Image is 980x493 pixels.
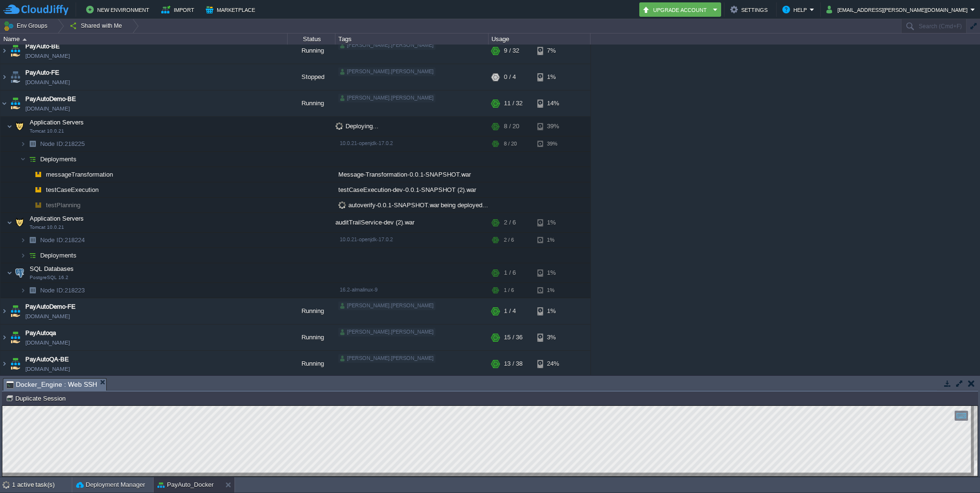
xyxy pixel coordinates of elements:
div: 1% [537,263,568,282]
span: Docker_Engine : Web SSH [6,379,97,391]
div: 1% [537,213,568,232]
div: Running [288,325,335,350]
span: Application Servers [29,214,85,223]
div: [PERSON_NAME].[PERSON_NAME] [338,302,435,310]
div: 1 / 4 [504,298,516,324]
div: [PERSON_NAME].[PERSON_NAME] [338,41,435,50]
div: testCaseExecution-dev-0.0.1-SNAPSHOT (2).war [335,182,489,197]
div: 1 active task(s) [12,477,72,493]
span: PostgreSQL 16.2 [30,275,68,280]
span: testCaseExecution [45,186,100,194]
img: AMDAwAAAACH5BAEAAAAALAAAAAABAAEAAAICRAEAOw== [20,152,26,167]
span: Application Servers [29,118,85,126]
img: AMDAwAAAACH5BAEAAAAALAAAAAABAAEAAAICRAEAOw== [32,182,45,197]
div: Running [288,90,335,116]
span: autoverify-0.0.1-SNAPSHOT.war being deployed... [338,202,488,209]
div: 3% [537,325,568,350]
a: [DOMAIN_NAME] [25,312,70,321]
a: [DOMAIN_NAME] [25,78,70,87]
span: 10.0.21-openjdk-17.0.2 [340,236,393,242]
button: [EMAIL_ADDRESS][PERSON_NAME][DOMAIN_NAME] [826,4,970,15]
img: AMDAwAAAACH5BAEAAAAALAAAAAABAAEAAAICRAEAOw== [0,38,8,64]
div: auditTrailService-dev (2).war [335,213,489,232]
img: AMDAwAAAACH5BAEAAAAALAAAAAABAAEAAAICRAEAOw== [9,325,22,350]
a: [DOMAIN_NAME] [25,338,70,347]
div: 1 / 6 [504,283,514,298]
a: Application ServersTomcat 10.0.21 [29,215,85,222]
button: Settings [730,4,770,15]
span: SQL Databases [29,265,75,273]
span: PayAutoDemo-BE [25,94,76,104]
div: 1% [537,298,568,324]
div: Running [288,351,335,377]
div: Running [288,38,335,64]
span: PayAuto-FE [25,68,59,78]
div: 1% [537,233,568,247]
button: PayAuto_Docker [157,480,214,490]
img: AMDAwAAAACH5BAEAAAAALAAAAAABAAEAAAICRAEAOw== [20,136,26,151]
span: Node ID: [40,140,65,147]
a: Deployments [39,251,78,259]
span: PayAutoQA-BE [25,355,69,364]
button: Upgrade Account [642,4,710,15]
img: AMDAwAAAACH5BAEAAAAALAAAAAABAAEAAAICRAEAOw== [26,152,39,167]
div: Message-Transformation-0.0.1-SNAPSHOT.war [335,167,489,182]
div: 8 / 20 [504,117,519,136]
a: PayAutoqa [25,328,56,338]
div: Tags [336,34,488,45]
img: AMDAwAAAACH5BAEAAAAALAAAAAABAAEAAAICRAEAOw== [26,136,39,151]
span: 218223 [39,286,86,294]
button: Help [782,4,810,15]
div: [PERSON_NAME].[PERSON_NAME] [338,354,435,363]
button: Env Groups [3,19,51,33]
button: Marketplace [206,4,258,15]
button: Deployment Manager [76,480,145,490]
img: AMDAwAAAACH5BAEAAAAALAAAAAABAAEAAAICRAEAOw== [26,233,39,247]
a: [DOMAIN_NAME] [25,51,70,61]
div: 24% [537,351,568,377]
img: AMDAwAAAACH5BAEAAAAALAAAAAABAAEAAAICRAEAOw== [9,298,22,324]
span: 218224 [39,236,86,244]
a: Deployments [39,155,78,163]
img: AMDAwAAAACH5BAEAAAAALAAAAAABAAEAAAICRAEAOw== [7,117,12,136]
button: Shared with Me [69,19,125,33]
a: [DOMAIN_NAME] [25,364,70,374]
div: Stopped [288,64,335,90]
span: messageTransformation [45,170,114,179]
a: PayAutoDemo-FE [25,302,76,312]
div: [PERSON_NAME].[PERSON_NAME] [338,67,435,76]
img: AMDAwAAAACH5BAEAAAAALAAAAAABAAEAAAICRAEAOw== [32,198,45,213]
img: AMDAwAAAACH5BAEAAAAALAAAAAABAAEAAAICRAEAOw== [13,213,26,232]
div: 9 / 32 [504,38,519,64]
img: AMDAwAAAACH5BAEAAAAALAAAAAABAAEAAAICRAEAOw== [20,233,26,247]
div: 0 / 4 [504,64,516,90]
div: Name [1,34,287,45]
div: 1 / 6 [504,263,516,282]
img: AMDAwAAAACH5BAEAAAAALAAAAAABAAEAAAICRAEAOw== [26,283,39,298]
div: Usage [489,34,590,45]
span: Tomcat 10.0.21 [30,128,64,134]
img: AMDAwAAAACH5BAEAAAAALAAAAAABAAEAAAICRAEAOw== [20,248,26,263]
div: 2 / 6 [504,213,516,232]
span: Node ID: [40,236,65,244]
span: PayAuto-BE [25,42,60,51]
div: [PERSON_NAME].[PERSON_NAME] [338,328,435,336]
a: SQL DatabasesPostgreSQL 16.2 [29,265,75,272]
div: 14% [537,90,568,116]
img: AMDAwAAAACH5BAEAAAAALAAAAAABAAEAAAICRAEAOw== [9,90,22,116]
div: 1% [537,283,568,298]
img: AMDAwAAAACH5BAEAAAAALAAAAAABAAEAAAICRAEAOw== [9,64,22,90]
img: AMDAwAAAACH5BAEAAAAALAAAAAABAAEAAAICRAEAOw== [0,351,8,377]
div: 2 / 6 [504,233,514,247]
img: AMDAwAAAACH5BAEAAAAALAAAAAABAAEAAAICRAEAOw== [20,283,26,298]
span: 10.0.21-openjdk-17.0.2 [340,140,393,146]
a: testPlanning [45,201,82,209]
div: [PERSON_NAME].[PERSON_NAME] [338,94,435,102]
img: AMDAwAAAACH5BAEAAAAALAAAAAABAAEAAAICRAEAOw== [22,38,27,41]
img: AMDAwAAAACH5BAEAAAAALAAAAAABAAEAAAICRAEAOw== [7,213,12,232]
img: AMDAwAAAACH5BAEAAAAALAAAAAABAAEAAAICRAEAOw== [9,38,22,64]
